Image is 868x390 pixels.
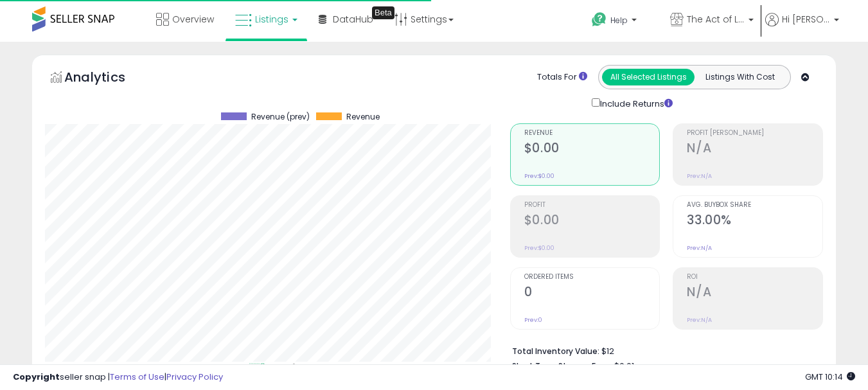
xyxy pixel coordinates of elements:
[13,371,60,383] strong: Copyright
[524,274,660,281] span: Ordered Items
[333,13,373,26] span: DataHub
[537,71,587,84] div: Totals For
[524,172,554,180] small: Prev: $0.00
[687,130,822,137] span: Profit [PERSON_NAME]
[512,342,813,358] li: $12
[694,69,786,85] button: Listings With Cost
[512,360,612,371] b: Short Term Storage Fees:
[687,316,712,324] small: Prev: N/A
[524,213,660,230] h2: $0.00
[614,360,634,372] span: $0.01
[687,244,712,252] small: Prev: N/A
[602,69,695,85] button: All Selected Listings
[524,244,554,252] small: Prev: $0.00
[687,213,822,230] h2: 33.00%
[251,112,310,121] span: Revenue (prev)
[524,202,660,209] span: Profit
[13,371,223,384] div: seller snap | |
[805,371,855,383] span: 2025-10-14 10:14 GMT
[64,68,150,89] h5: Analytics
[524,285,660,302] h2: 0
[110,371,164,383] a: Terms of Use
[687,13,745,26] span: The Act of Living
[172,13,214,26] span: Overview
[687,274,822,281] span: ROI
[512,346,599,357] b: Total Inventory Value:
[687,172,712,180] small: Prev: N/A
[581,2,659,42] a: Help
[524,316,542,324] small: Prev: 0
[687,202,822,209] span: Avg. Buybox Share
[255,13,288,26] span: Listings
[166,371,223,383] a: Privacy Policy
[524,130,660,137] span: Revenue
[582,96,688,111] div: Include Returns
[372,6,394,19] div: Tooltip anchor
[687,141,822,158] h2: N/A
[765,13,839,42] a: Hi [PERSON_NAME]
[524,141,660,158] h2: $0.00
[687,285,822,302] h2: N/A
[782,13,830,26] span: Hi [PERSON_NAME]
[346,112,380,121] span: Revenue
[610,15,628,26] span: Help
[591,12,607,28] i: Get Help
